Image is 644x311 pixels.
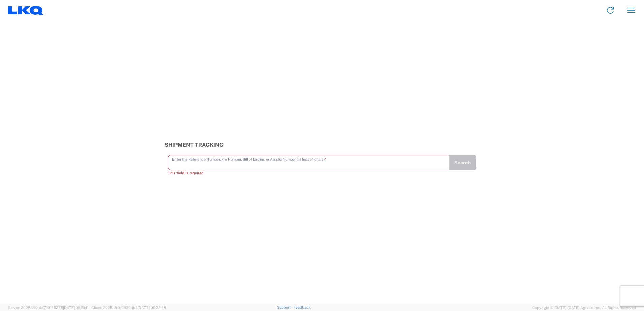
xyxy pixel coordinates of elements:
a: Support [277,305,294,309]
span: Client: 2025.18.0-9839db4 [91,306,166,310]
h3: Shipment Tracking [165,142,480,148]
span: Server: 2025.18.0-dd719145275 [8,306,88,310]
a: Feedback [293,305,311,309]
span: [DATE] 09:51:11 [63,306,88,310]
span: [DATE] 09:32:48 [138,306,166,310]
span: Copyright © [DATE]-[DATE] Agistix Inc., All Rights Reserved [532,305,636,311]
div: This field is required [168,170,449,176]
